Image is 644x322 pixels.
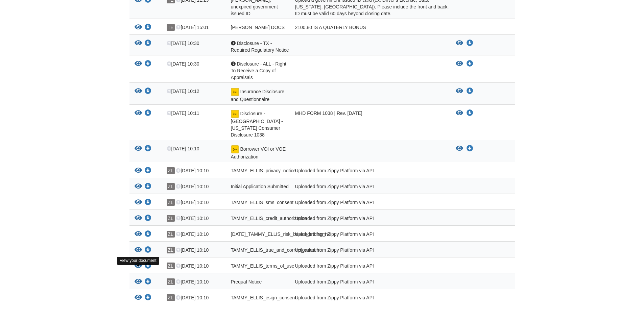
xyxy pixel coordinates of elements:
[231,146,286,159] span: Borrower VOI or VOE Authorization
[456,60,463,67] button: View Disclosure - ALL - Right To Receive a Copy of Appraisals
[231,184,289,189] span: Initial Application Submitted
[135,145,142,152] button: View Borrower VOI or VOE Authorization
[467,41,473,46] a: Download Disclosure - TX - Required Regulatory Notice
[145,295,151,301] a: Download TAMMY_ELLIS_esign_consent
[135,215,142,222] button: View TAMMY_ELLIS_credit_authorization
[145,279,151,285] a: Download Prequal Notice
[290,263,451,271] div: Uploaded from Zippy Platform via API
[467,110,473,116] a: Download Disclosure - TX - Texas Consumer Disclosure 1038
[145,200,151,205] a: Download TAMMY_ELLIS_sms_consent
[231,216,307,221] span: TAMMY_ELLIS_credit_authorization
[135,278,142,286] button: View Prequal Notice
[290,247,451,255] div: Uploaded from Zippy Platform via API
[145,248,151,253] a: Download TAMMY_ELLIS_true_and_correct_consent
[167,263,175,269] span: ZL
[167,61,199,67] span: [DATE] 10:30
[290,183,451,192] div: Uploaded from Zippy Platform via API
[176,216,209,221] span: [DATE] 10:10
[176,25,209,30] span: [DATE] 15:01
[145,232,151,237] a: Download 07-10-2025_TAMMY_ELLIS_risk_based_pricing_h4
[167,278,175,285] span: ZL
[135,183,142,190] button: View Initial Application Submitted
[231,231,331,237] span: [DATE]_TAMMY_ELLIS_risk_based_pricing_h4
[231,247,321,253] span: TAMMY_ELLIS_true_and_correct_consent
[231,168,296,173] span: TAMMY_ELLIS_privacy_notice
[176,279,209,284] span: [DATE] 10:10
[135,110,142,117] button: View Disclosure - TX - Texas Consumer Disclosure 1038
[290,24,451,33] div: 2100.80 IS A QUATERLY BONUS
[135,60,142,68] button: View Disclosure - ALL - Right To Receive a Copy of Appraisals
[167,146,199,151] span: [DATE] 10:10
[231,110,239,118] img: Document fully signed
[456,145,463,152] button: View Borrower VOI or VOE Authorization
[231,25,285,30] span: [PERSON_NAME] DOCS
[145,216,151,221] a: Download TAMMY_ELLIS_credit_authorization
[176,231,209,237] span: [DATE] 10:10
[290,199,451,208] div: Uploaded from Zippy Platform via API
[231,263,294,269] span: TAMMY_ELLIS_terms_of_use
[135,24,142,31] button: View TAMMY ELLIS DOCS
[290,294,451,303] div: Uploaded from Zippy Platform via API
[135,199,142,206] button: View TAMMY_ELLIS_sms_consent
[290,231,451,240] div: Uploaded from Zippy Platform via API
[290,110,451,138] div: MHD FORM 1038 | Rev. [DATE]
[135,231,142,238] button: View 07-10-2025_TAMMY_ELLIS_risk_based_pricing_h4
[145,146,151,152] a: Download Borrower VOI or VOE Authorization
[176,168,209,173] span: [DATE] 10:10
[467,61,473,67] a: Download Disclosure - ALL - Right To Receive a Copy of Appraisals
[176,295,209,300] span: [DATE] 10:10
[167,110,199,116] span: [DATE] 10:11
[135,40,142,47] button: View Disclosure - TX - Required Regulatory Notice
[167,199,175,206] span: ZL
[231,89,285,102] span: Insurance Disclosure and Questionnaire
[145,168,151,174] a: Download TAMMY_ELLIS_privacy_notice
[231,41,289,53] span: Disclosure - TX - Required Regulatory Notice
[145,25,151,30] a: Download TAMMY ELLIS DOCS
[467,89,473,94] a: Download Insurance Disclosure and Questionnaire
[176,263,209,269] span: [DATE] 10:10
[290,278,451,287] div: Uploaded from Zippy Platform via API
[145,41,151,46] a: Download Disclosure - TX - Required Regulatory Notice
[456,88,463,95] button: View Insurance Disclosure and Questionnaire
[145,61,151,67] a: Download Disclosure - ALL - Right To Receive a Copy of Appraisals
[231,61,286,80] span: Disclosure - ALL - Right To Receive a Copy of Appraisals
[167,89,199,94] span: [DATE] 10:12
[145,184,151,190] a: Download Initial Application Submitted
[290,167,451,176] div: Uploaded from Zippy Platform via API
[145,111,151,116] a: Download Disclosure - TX - Texas Consumer Disclosure 1038
[135,247,142,254] button: View TAMMY_ELLIS_true_and_correct_consent
[145,264,151,269] a: Download TAMMY_ELLIS_terms_of_use
[231,145,239,153] img: Document fully signed
[456,110,463,117] button: View Disclosure - TX - Texas Consumer Disclosure 1038
[135,88,142,95] button: View Insurance Disclosure and Questionnaire
[176,247,209,253] span: [DATE] 10:10
[135,294,142,301] button: View TAMMY_ELLIS_esign_consent
[176,184,209,189] span: [DATE] 10:10
[135,167,142,174] button: View TAMMY_ELLIS_privacy_notice
[176,200,209,205] span: [DATE] 10:10
[167,215,175,222] span: ZL
[117,257,159,265] div: View your document
[167,41,199,46] span: [DATE] 10:30
[231,279,262,284] span: Prequal Notice
[231,200,294,205] span: TAMMY_ELLIS_sms_consent
[167,24,175,31] span: TE
[167,294,175,301] span: ZL
[231,111,283,138] span: Disclosure - [GEOGRAPHIC_DATA] - [US_STATE] Consumer Disclosure 1038
[456,40,463,47] button: View Disclosure - TX - Required Regulatory Notice
[467,146,473,151] a: Download Borrower VOI or VOE Authorization
[290,215,451,224] div: Uploaded from Zippy Platform via API
[145,89,151,94] a: Download Insurance Disclosure and Questionnaire
[167,167,175,174] span: ZL
[231,88,239,96] img: Document fully signed
[231,295,296,300] span: TAMMY_ELLIS_esign_consent
[167,247,175,253] span: ZL
[167,183,175,190] span: ZL
[167,231,175,238] span: ZL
